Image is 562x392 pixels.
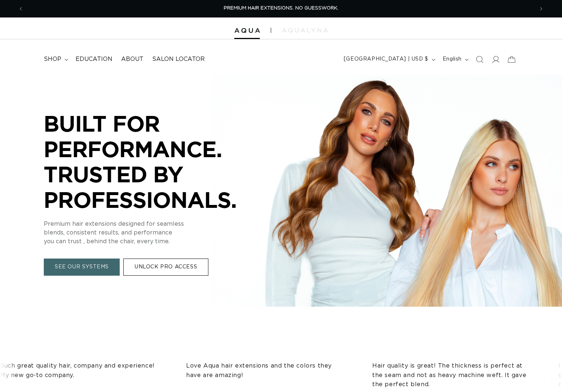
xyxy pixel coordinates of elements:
[76,55,112,63] span: Education
[71,51,117,67] a: Education
[234,28,260,33] img: Aqua Hair Extensions
[224,6,338,11] span: PREMIUM HAIR EXTENSIONS. NO GUESSWORK.
[44,228,263,237] p: blends, consistent results, and performance
[123,259,208,276] a: UNLOCK PRO ACCESS
[471,51,488,67] summary: Search
[282,28,328,32] img: aqualyna.com
[44,111,263,212] p: BUILT FOR PERFORMANCE. TRUSTED BY PROFESSIONALS.
[533,2,549,16] button: Next announcement
[117,51,148,67] a: About
[344,55,428,63] span: [GEOGRAPHIC_DATA] | USD $
[152,55,205,63] span: Salon Locator
[371,361,528,389] p: Hair quality is great! The thickness is perfect at the seam and not as heavy machine weft. It gav...
[443,55,462,63] span: English
[121,55,143,63] span: About
[438,53,471,66] button: English
[44,237,263,246] p: you can trust , behind the chair, every time.
[13,2,29,16] button: Previous announcement
[44,55,61,63] span: shop
[148,51,209,67] a: Salon Locator
[44,220,263,228] p: Premium hair extensions designed for seamless
[185,361,342,380] p: Love Aqua hair extensions and the colors they have are amazing!
[339,53,438,66] button: [GEOGRAPHIC_DATA] | USD $
[39,51,71,67] summary: shop
[44,259,120,276] a: SEE OUR SYSTEMS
